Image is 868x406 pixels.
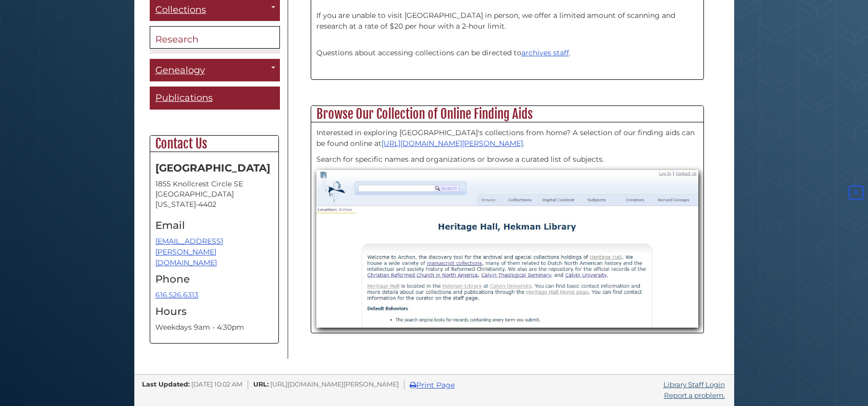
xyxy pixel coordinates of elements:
[155,237,223,267] a: [EMAIL_ADDRESS][PERSON_NAME][DOMAIN_NAME]
[155,220,273,231] h4: Email
[155,34,198,45] span: Research
[155,322,273,333] p: Weekdays 9am - 4:30pm
[410,381,416,389] i: Print Page
[253,380,269,388] span: URL:
[664,391,725,399] a: Report a problem.
[150,26,280,49] a: Research
[155,290,198,300] a: 616.526.6313
[316,170,698,327] img: archon homepage
[155,92,213,103] span: Publications
[316,154,698,165] p: Search for specific names and organizations or browse a curated list of subjects.
[521,48,569,57] a: archives staff
[150,136,278,152] h2: Contact Us
[155,273,273,285] h4: Phone
[155,65,205,76] span: Genealogy
[381,139,523,148] a: [URL][DOMAIN_NAME][PERSON_NAME]
[316,37,698,69] p: Questions about accessing collections can be directed to .
[155,162,270,174] strong: [GEOGRAPHIC_DATA]
[155,4,206,15] span: Collections
[155,306,273,317] h4: Hours
[316,127,698,149] p: Interested in exploring [GEOGRAPHIC_DATA]'s collections from home? A selection of our finding aid...
[846,188,865,198] a: Back to Top
[150,59,280,82] a: Genealogy
[270,380,399,388] span: [URL][DOMAIN_NAME][PERSON_NAME]
[191,380,243,388] span: [DATE] 10:02 AM
[311,106,703,122] h2: Browse Our Collection of Online Finding Aids
[410,380,455,390] a: Print Page
[150,87,280,110] a: Publications
[155,179,273,209] address: 1855 Knollcrest Circle SE [GEOGRAPHIC_DATA][US_STATE]-4402
[142,380,190,388] span: Last Updated:
[663,380,725,389] a: Library Staff Login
